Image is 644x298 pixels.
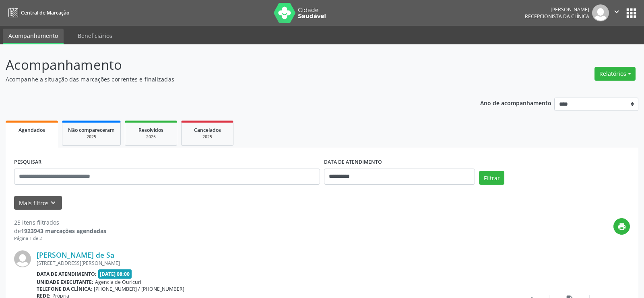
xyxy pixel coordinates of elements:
b: Telefone da clínica: [37,285,92,292]
button: print [613,218,630,235]
div: Página 1 de 2 [14,235,106,242]
img: img [592,4,609,21]
button:  [609,4,624,21]
a: Acompanhamento [3,29,64,44]
a: Beneficiários [72,29,118,43]
span: [DATE] 08:00 [98,269,132,279]
span: Resolvidos [138,127,163,133]
button: apps [624,6,638,20]
span: [PHONE_NUMBER] / [PHONE_NUMBER] [94,285,184,292]
button: Mais filtroskeyboard_arrow_down [14,196,62,210]
div: 2025 [131,134,171,140]
button: Relatórios [594,67,636,81]
div: 2025 [187,134,227,140]
img: img [14,250,31,267]
span: Cancelados [194,127,221,133]
a: Central de Marcação [6,6,69,19]
i: keyboard_arrow_down [49,198,58,207]
div: de [14,227,106,235]
p: Ano de acompanhamento [480,98,551,108]
span: Central de Marcação [21,9,69,16]
span: Agendados [19,127,45,133]
p: Acompanhe a situação das marcações correntes e finalizadas [6,75,448,83]
span: Recepcionista da clínica [525,13,589,20]
b: Data de atendimento: [37,271,97,277]
div: [PERSON_NAME] [525,6,589,13]
p: Acompanhamento [6,55,448,75]
label: PESQUISAR [14,156,41,169]
div: 25 itens filtrados [14,218,106,227]
b: Unidade executante: [37,279,93,285]
label: DATA DE ATENDIMENTO [324,156,382,169]
div: 2025 [68,134,115,140]
span: Não compareceram [68,127,115,133]
div: [STREET_ADDRESS][PERSON_NAME] [37,260,509,267]
i:  [612,7,621,16]
span: Agencia de Ouricuri [95,279,141,285]
strong: 1923943 marcações agendadas [21,227,106,235]
button: Filtrar [479,171,504,185]
a: [PERSON_NAME] de Sa [37,250,114,259]
i: print [617,222,626,231]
